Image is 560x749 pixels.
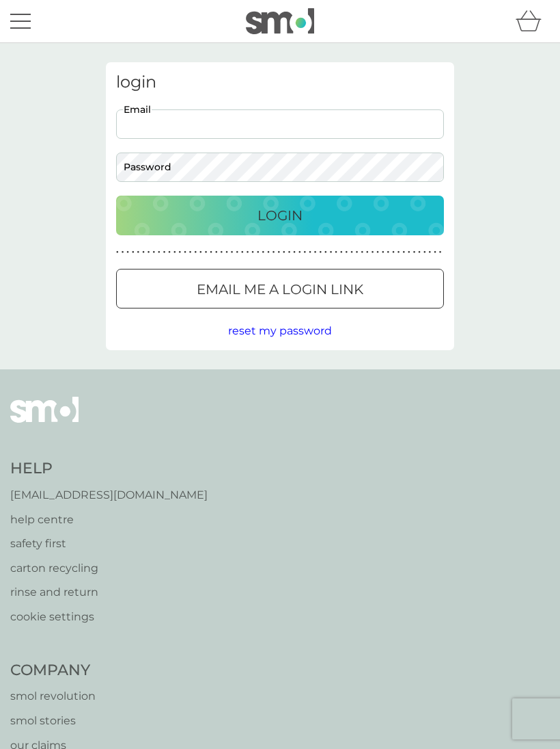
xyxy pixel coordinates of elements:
p: ● [148,249,150,256]
a: [EMAIL_ADDRESS][DOMAIN_NAME] [10,486,208,504]
p: ● [340,249,343,256]
p: ● [184,249,186,256]
p: ● [439,249,442,256]
a: safety first [10,535,208,553]
p: ● [434,249,436,256]
p: ● [173,249,176,256]
p: ● [137,249,140,256]
a: cookie settings [10,608,208,626]
a: carton recycling [10,560,208,577]
p: ● [116,249,119,256]
p: ● [293,249,296,256]
p: ● [387,249,390,256]
p: ● [361,249,363,256]
p: ● [309,249,311,256]
p: ● [225,249,228,256]
img: smol [10,397,79,443]
span: reset my password [228,324,332,337]
button: Email me a login link [116,269,444,308]
p: ● [402,249,405,256]
p: ● [179,249,182,256]
p: ● [372,249,374,256]
h3: login [116,73,444,92]
p: Email me a login link [197,278,363,300]
p: ● [272,249,275,256]
p: ● [262,249,265,256]
p: ● [382,249,384,256]
p: ● [205,249,208,256]
p: ● [314,249,317,256]
p: ● [221,249,223,256]
p: Login [257,205,303,226]
p: ● [376,249,379,256]
p: ● [423,249,426,256]
p: ● [194,249,197,256]
p: ● [142,249,145,256]
p: ● [210,249,212,256]
p: ● [122,249,124,256]
p: ● [413,249,416,256]
p: ● [231,249,234,256]
p: ● [408,249,410,256]
a: rinse and return [10,583,208,601]
p: ● [247,249,249,256]
p: ● [346,249,348,256]
p: ● [418,249,421,256]
p: ● [251,249,254,256]
p: ● [335,249,337,256]
p: ● [350,249,353,256]
p: ● [283,249,285,256]
p: ● [429,249,432,256]
p: ● [236,249,238,256]
p: ● [126,249,129,256]
p: ● [257,249,260,256]
button: Login [116,196,444,235]
p: ● [298,249,301,256]
button: reset my password [228,322,332,340]
p: ● [132,249,135,256]
p: ● [215,249,218,256]
p: ● [304,249,307,256]
p: ● [152,249,155,256]
p: ● [199,249,202,256]
p: ● [324,249,327,256]
p: ● [241,249,244,256]
p: ● [330,249,333,256]
a: help centre [10,511,208,529]
p: ● [267,249,270,256]
p: ● [392,249,395,256]
p: ● [277,249,280,256]
p: ● [366,249,369,256]
p: ● [168,249,171,256]
a: smol revolution [10,687,156,705]
p: ● [288,249,291,256]
p: ● [189,249,192,256]
div: basket [516,8,550,35]
p: ● [319,249,322,256]
p: ● [158,249,160,256]
button: menu [10,8,31,34]
p: ● [356,249,359,256]
img: smol [246,8,314,34]
a: smol stories [10,712,156,730]
p: ● [397,249,400,256]
p: ● [163,249,166,256]
h4: Help [10,458,208,479]
h4: Company [10,660,156,681]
